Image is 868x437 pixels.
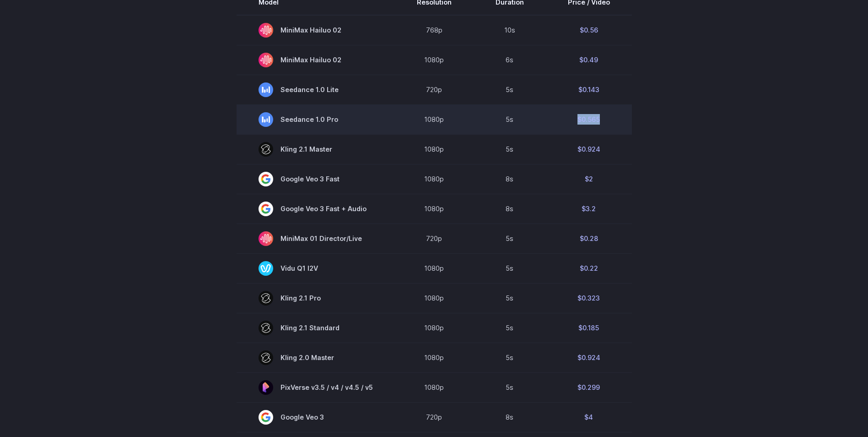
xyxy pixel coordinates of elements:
[474,253,546,283] td: 5s
[259,380,373,395] span: PixVerse v3.5 / v4 / v4.5 / v5
[474,224,546,253] td: 5s
[474,75,546,104] td: 5s
[259,321,373,335] span: Kling 2.1 Standard
[474,194,546,224] td: 8s
[259,261,373,276] span: Vidu Q1 I2V
[474,104,546,134] td: 5s
[474,45,546,75] td: 6s
[395,45,474,75] td: 1080p
[259,231,373,246] span: MiniMax 01 Director/Live
[474,343,546,372] td: 5s
[474,15,546,45] td: 10s
[546,134,632,164] td: $0.924
[395,313,474,343] td: 1080p
[546,75,632,104] td: $0.143
[395,194,474,224] td: 1080p
[395,134,474,164] td: 1080p
[474,372,546,402] td: 5s
[546,313,632,343] td: $0.185
[546,402,632,432] td: $4
[395,253,474,283] td: 1080p
[474,164,546,194] td: 8s
[259,82,373,97] span: Seedance 1.0 Lite
[395,224,474,253] td: 720p
[259,350,373,365] span: Kling 2.0 Master
[546,15,632,45] td: $0.56
[546,343,632,372] td: $0.924
[395,164,474,194] td: 1080p
[395,343,474,372] td: 1080p
[259,142,373,157] span: Kling 2.1 Master
[259,291,373,306] span: Kling 2.1 Pro
[546,104,632,134] td: $0.565
[474,402,546,432] td: 8s
[259,202,373,216] span: Google Veo 3 Fast + Audio
[546,253,632,283] td: $0.22
[474,313,546,343] td: 5s
[474,134,546,164] td: 5s
[395,402,474,432] td: 720p
[259,53,373,67] span: MiniMax Hailuo 02
[395,104,474,134] td: 1080p
[259,112,373,127] span: Seedance 1.0 Pro
[259,172,373,186] span: Google Veo 3 Fast
[259,410,373,425] span: Google Veo 3
[546,164,632,194] td: $2
[395,75,474,104] td: 720p
[474,283,546,313] td: 5s
[546,372,632,402] td: $0.299
[259,23,373,38] span: MiniMax Hailuo 02
[395,15,474,45] td: 768p
[395,372,474,402] td: 1080p
[546,283,632,313] td: $0.323
[395,283,474,313] td: 1080p
[546,194,632,224] td: $3.2
[546,224,632,253] td: $0.28
[546,45,632,75] td: $0.49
